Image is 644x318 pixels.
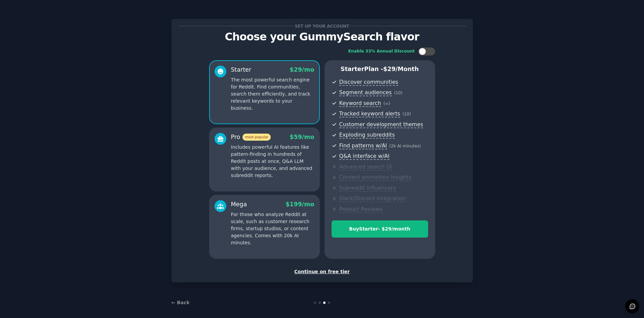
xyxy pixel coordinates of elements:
a: ← Back [172,300,190,305]
span: Exploding subreddits [339,132,395,139]
span: Segment audiences [339,89,392,96]
span: Subreddit influencers [339,185,396,192]
span: Q&A interface w/AI [339,153,389,160]
span: Discover communities [339,79,398,86]
span: most popular [242,134,271,141]
span: Tracked keyword alerts [339,110,400,117]
span: $ 59 /mo [290,134,314,140]
span: Find patterns w/AI [339,142,387,149]
p: For those who analyze Reddit at scale, such as customer research firms, startup studios, or conte... [231,211,314,246]
span: Content promotion insights [339,174,412,181]
p: Choose your GummySearch flavor [179,31,466,43]
p: The most powerful search engine for Reddit. Find communities, search them efficiently, and track ... [231,76,314,112]
div: Enable 33% Annual Discount [348,48,415,55]
span: $ 29 /month [383,66,419,72]
div: Continue on free tier [179,268,466,275]
span: Slack/Discord integration [339,195,406,202]
div: Starter [231,66,252,74]
div: Buy Starter - $ 29 /month [332,225,428,233]
span: Set up your account [294,23,350,30]
span: ( ∞ ) [383,101,390,106]
span: Keyword search [339,100,381,107]
span: Product Reviews [339,206,383,213]
button: BuyStarter- $29/month [332,220,428,238]
div: Mega [231,200,247,209]
span: Advanced search UI [339,164,392,171]
span: ( 2k AI minutes ) [389,144,421,148]
p: Includes powerful AI features like pattern-finding in hundreds of Reddit posts at once, Q&A LLM w... [231,144,314,179]
span: ( 10 ) [403,112,411,116]
div: Pro [231,133,271,141]
p: Starter Plan - [332,65,428,73]
span: $ 199 /mo [286,201,314,208]
span: ( 10 ) [394,91,403,95]
span: Customer development themes [339,121,423,128]
span: $ 29 /mo [290,66,314,73]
